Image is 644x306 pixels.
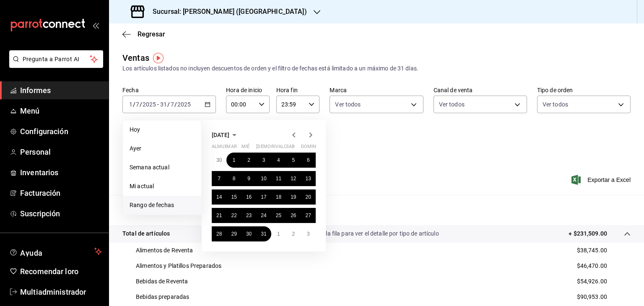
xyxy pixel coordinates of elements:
abbr: 1 de agosto de 2025 [277,231,280,237]
input: -- [160,101,167,108]
font: Multiadministrador [20,288,86,296]
font: mar [226,144,236,149]
font: 19 [291,194,296,200]
font: Ver todos [335,101,361,108]
font: Regresar [138,30,165,38]
font: 12 [291,176,296,182]
button: 5 de julio de 2025 [286,153,301,168]
font: dominio [301,144,321,149]
font: Ventas [122,53,149,63]
font: Informes [20,86,51,95]
button: 1 de agosto de 2025 [271,226,286,241]
font: sab [286,144,295,149]
font: 17 [261,194,266,200]
abbr: domingo [301,144,321,153]
abbr: 20 de julio de 2025 [306,194,311,200]
font: / [167,101,170,108]
button: [DATE] [212,130,239,140]
button: abrir_cajón_menú [92,22,99,29]
font: 20 [306,194,311,200]
abbr: 13 de julio de 2025 [306,176,311,182]
button: 11 de julio de 2025 [271,171,286,186]
abbr: 21 de julio de 2025 [216,213,222,218]
button: 24 de julio de 2025 [256,208,271,223]
font: / [133,101,135,108]
font: 29 [231,231,236,237]
font: / [140,101,142,108]
font: 18 [276,194,281,200]
font: 21 [216,213,222,218]
font: 3 [307,231,310,237]
font: Ayer [130,145,142,152]
font: Pregunta a Parrot AI [23,56,80,62]
button: 31 de julio de 2025 [256,226,271,241]
abbr: 4 de julio de 2025 [277,157,280,163]
font: 15 [231,194,236,200]
font: $90,953.00 [577,293,607,300]
font: Ver todos [439,101,465,108]
font: 2 [292,231,295,237]
font: 23 [246,213,252,218]
button: Pregunta a Parrot AI [9,50,103,68]
button: 2 de agosto de 2025 [286,226,301,241]
font: Bebidas de Reventa [136,278,188,285]
font: 8 [233,176,236,182]
abbr: 2 de julio de 2025 [247,157,250,163]
font: Inventarios [20,168,58,177]
abbr: 6 de julio de 2025 [307,157,310,163]
input: ---- [177,101,191,108]
font: Hora fin [276,87,298,93]
abbr: 25 de julio de 2025 [276,213,281,218]
font: [DEMOGRAPHIC_DATA] [256,144,306,149]
abbr: 27 de julio de 2025 [306,213,311,218]
font: Alimentos y Platillos Preparados [136,262,221,269]
button: 2 de julio de 2025 [241,153,256,168]
abbr: 3 de agosto de 2025 [307,231,310,237]
abbr: 8 de julio de 2025 [233,176,236,182]
font: 1 [233,157,236,163]
font: Canal de venta [434,87,473,93]
font: Ver todos [543,101,568,108]
font: Menú [20,106,40,115]
button: 20 de julio de 2025 [301,189,316,205]
abbr: 30 de julio de 2025 [246,231,252,237]
font: Los artículos listados no incluyen descuentos de orden y el filtro de fechas está limitado a un m... [122,65,418,72]
button: 12 de julio de 2025 [286,171,301,186]
input: -- [129,101,133,108]
input: -- [170,101,174,108]
button: 4 de julio de 2025 [271,153,286,168]
abbr: 7 de julio de 2025 [218,176,221,182]
abbr: 11 de julio de 2025 [276,176,281,182]
font: 14 [216,194,222,200]
abbr: viernes [271,144,294,153]
button: 3 de julio de 2025 [256,153,271,168]
abbr: lunes [212,144,236,153]
abbr: 9 de julio de 2025 [247,176,250,182]
button: 17 de julio de 2025 [256,189,271,205]
font: Ayuda [20,249,43,257]
abbr: 24 de julio de 2025 [261,213,266,218]
button: 9 de julio de 2025 [241,171,256,186]
font: 5 [292,157,295,163]
button: 25 de julio de 2025 [271,208,286,223]
button: 10 de julio de 2025 [256,171,271,186]
button: 27 de julio de 2025 [301,208,316,223]
abbr: 15 de julio de 2025 [231,194,236,200]
button: 30 de junio de 2025 [212,153,226,168]
font: Suscripción [20,209,60,218]
font: Exportar a Excel [587,176,631,183]
button: 29 de julio de 2025 [226,226,241,241]
abbr: 14 de julio de 2025 [216,194,222,200]
font: mié [241,144,249,149]
abbr: 5 de julio de 2025 [292,157,295,163]
button: 21 de julio de 2025 [212,208,226,223]
button: 7 de julio de 2025 [212,171,226,186]
font: Total de artículos [122,230,170,237]
abbr: 31 de julio de 2025 [261,231,266,237]
input: -- [135,101,140,108]
font: 10 [261,176,266,182]
font: + $231,509.00 [569,230,607,237]
abbr: 10 de julio de 2025 [261,176,266,182]
font: Rango de fechas [130,202,174,208]
font: $46,470.00 [577,262,607,269]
